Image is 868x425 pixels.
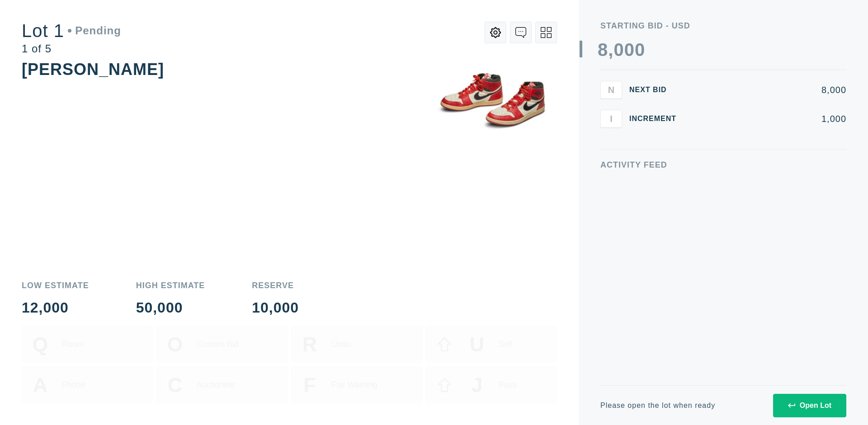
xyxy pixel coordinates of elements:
div: 12,000 [22,300,89,315]
div: 8 [598,41,608,59]
button: I [600,110,622,128]
div: 0 [635,41,645,59]
div: Pending [68,25,121,36]
div: Reserve [252,281,299,290]
div: 8,000 [691,85,846,94]
div: Activity Feed [600,161,846,169]
button: Open Lot [773,394,846,417]
div: 10,000 [252,300,299,315]
span: I [610,113,613,124]
div: Increment [629,115,684,122]
div: Low Estimate [22,281,89,290]
div: Please open the lot when ready [600,402,715,409]
div: 0 [613,41,624,59]
div: Starting Bid - USD [600,22,846,30]
div: Next Bid [629,86,684,93]
div: 1,000 [691,114,846,123]
div: Lot 1 [22,22,121,40]
button: N [600,81,622,99]
div: 1 of 5 [22,43,121,54]
div: Open Lot [788,402,831,410]
div: 0 [624,41,635,59]
span: N [608,84,614,95]
div: 50,000 [136,300,205,315]
div: , [608,41,613,221]
div: High Estimate [136,281,205,290]
div: [PERSON_NAME] [22,60,164,79]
